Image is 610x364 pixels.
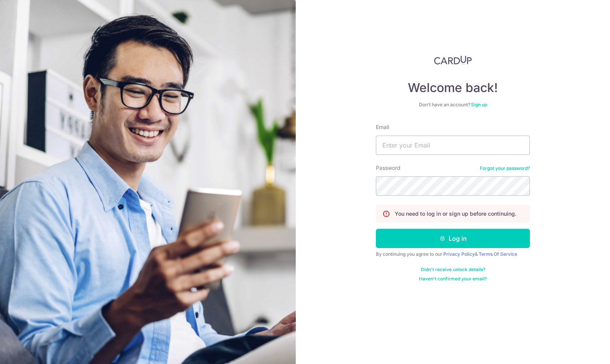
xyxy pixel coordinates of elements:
[395,210,516,218] p: You need to log in or sign up before continuing.
[376,123,389,131] label: Email
[479,251,517,257] a: Terms Of Service
[480,165,530,171] a: Forgot your password?
[419,276,487,282] a: Haven't confirmed your email?
[376,164,401,172] label: Password
[376,80,530,96] h4: Welcome back!
[443,251,475,257] a: Privacy Policy
[376,229,530,248] button: Log in
[471,102,487,107] a: Sign up
[421,267,485,273] a: Didn't receive unlock details?
[376,251,530,257] div: By continuing you agree to our &
[376,102,530,108] div: Don’t have an account?
[434,55,472,65] img: CardUp Logo
[376,136,530,155] input: Enter your Email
